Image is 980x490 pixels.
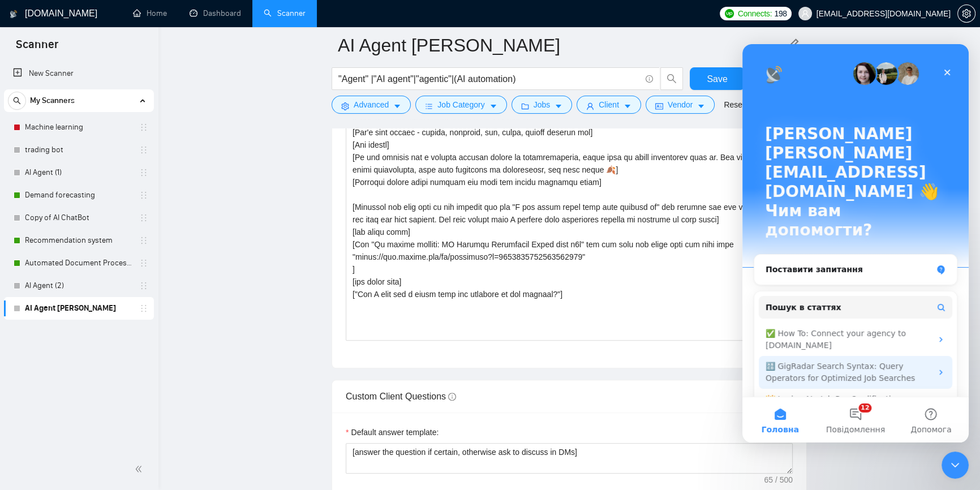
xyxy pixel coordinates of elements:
[139,191,148,200] span: holder
[415,96,506,114] button: barsJob Categorycaret-down
[393,102,401,110] span: caret-down
[25,139,132,161] a: trading bot
[264,8,306,18] a: searchScanner
[786,38,801,53] span: edit
[437,98,484,111] span: Job Category
[690,67,745,90] button: Save
[139,168,148,177] span: holder
[661,74,682,84] span: search
[577,96,641,114] button: userClientcaret-down
[338,31,784,59] input: Scanner name...
[354,98,389,111] span: Advanced
[707,72,727,86] span: Save
[135,463,146,475] span: double-left
[4,62,154,85] li: New Scanner
[13,62,145,85] a: New Scanner
[668,98,693,111] span: Vendor
[25,274,132,297] a: AI Agent (2)
[190,8,241,18] a: dashboardDashboard
[660,67,683,90] button: search
[425,102,433,110] span: bars
[25,297,132,320] a: AI Agent [PERSON_NAME]
[624,102,631,110] span: caret-down
[139,213,148,222] span: holder
[512,96,573,114] button: folderJobscaret-down
[725,9,734,18] img: upwork-logo.png
[25,207,132,229] a: Copy of AI ChatBot
[646,96,715,114] button: idcardVendorcaret-down
[10,5,18,23] img: logo
[646,75,653,83] span: info-circle
[489,102,497,110] span: caret-down
[801,10,809,18] span: user
[957,9,975,18] a: setting
[346,86,793,341] textarea: Cover letter template:
[697,102,705,110] span: caret-down
[139,259,148,268] span: holder
[25,161,132,184] a: AI Agent (1)
[8,97,25,105] span: search
[139,281,148,290] span: holder
[555,102,562,110] span: caret-down
[534,98,551,111] span: Jobs
[724,98,755,111] a: Reset All
[25,229,132,252] a: Recommendation system
[942,452,969,479] iframe: Intercom live chat
[133,8,167,18] a: homeHome
[958,9,975,18] span: setting
[521,102,529,110] span: folder
[346,426,439,439] label: Default answer template:
[774,7,786,20] span: 198
[139,145,148,154] span: holder
[139,236,148,245] span: holder
[957,5,975,23] button: setting
[346,392,456,401] span: Custom Client Questions
[586,102,594,110] span: user
[25,252,132,274] a: Automated Document Processing
[332,96,411,114] button: settingAdvancedcaret-down
[448,393,456,401] span: info-circle
[8,92,26,110] button: search
[139,123,148,132] span: holder
[30,89,75,112] span: My Scanners
[25,116,132,139] a: Machine learning
[7,36,67,60] span: Scanner
[25,184,132,207] a: Demand forecasting
[139,304,148,313] span: holder
[338,72,641,86] input: Search Freelance Jobs...
[599,98,619,111] span: Client
[4,89,154,320] li: My Scanners
[738,7,772,20] span: Connects:
[655,102,663,110] span: idcard
[346,443,793,474] textarea: Default answer template:
[742,44,969,442] iframe: Intercom live chat
[341,102,349,110] span: setting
